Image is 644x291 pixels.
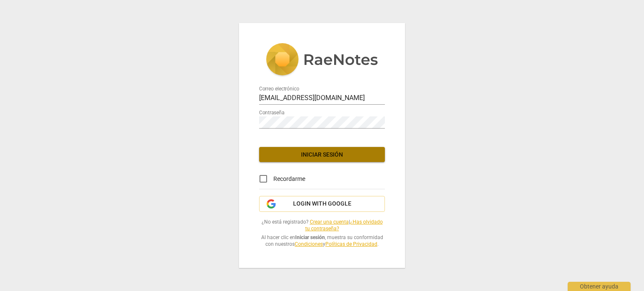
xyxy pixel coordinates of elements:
[259,111,285,116] label: Contraseña
[293,200,351,208] span: Login with Google
[310,219,349,225] a: Crear una cuenta
[305,219,383,232] a: ¿Has olvidado tu contraseña?
[568,282,631,291] div: Obtener ayuda
[259,219,385,232] span: ¿No está registrado? |
[295,241,323,247] a: Condiciones
[259,196,385,212] button: Login with Google
[325,241,377,247] a: Políticas de Privacidad
[266,151,378,159] span: Iniciar sesión
[259,234,385,248] span: Al hacer clic en , muestra su conformidad con nuestros y .
[266,43,378,77] img: 5ac2273c67554f335776073100b6d88f.svg
[259,87,299,92] label: Correo electrónico
[295,234,325,240] b: Iniciar sesión
[259,147,385,162] button: Iniciar sesión
[273,175,305,183] span: Recordarme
